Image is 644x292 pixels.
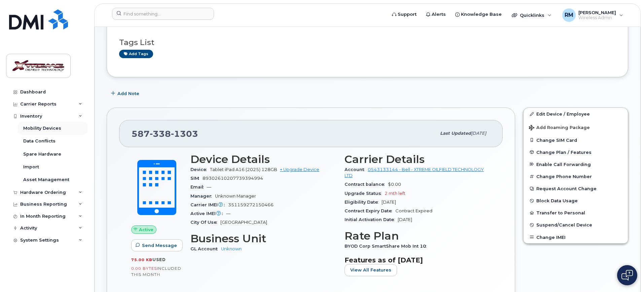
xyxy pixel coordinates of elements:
span: — [226,211,230,216]
span: 75.00 KB [131,257,152,262]
button: Send Message [131,239,183,251]
input: Find something... [112,8,214,20]
span: Tablet iPad A16 (2025) 128GB [210,167,277,172]
button: Add Roaming Package [524,120,628,134]
span: [DATE] [471,131,486,136]
span: Knowledge Base [461,11,502,18]
span: Upgrade Status [345,191,385,196]
span: GL Account [190,246,221,251]
h3: Rate Plan [345,230,491,242]
a: Edit Device / Employee [524,108,628,120]
span: RM [565,11,573,19]
span: Suspend/Cancel Device [536,222,592,227]
span: Contract Expired [395,208,432,213]
span: included this month [131,266,181,277]
img: Open chat [621,270,633,281]
span: [PERSON_NAME] [578,10,616,15]
span: Active [139,226,153,233]
a: Alerts [421,8,451,21]
span: 89302610207739394994 [203,176,263,181]
span: 351159272150466 [228,202,274,207]
span: Eligibility Date [345,200,382,205]
button: Add Note [107,87,145,99]
button: Enable Call Forwarding [524,158,628,170]
span: 338 [150,129,171,139]
span: Manager [190,194,215,199]
span: Carrier IMEI [190,202,228,207]
span: Initial Activation Date [345,217,398,222]
span: used [152,257,166,262]
span: Device [190,167,210,172]
span: BYOD Corp SmartShare Mob Int 10 [345,244,430,249]
div: Quicklinks [507,8,556,22]
span: Contract balance [345,182,388,187]
span: Quicklinks [520,12,544,18]
span: Unknown Manager [215,194,256,199]
span: Last updated [440,131,471,136]
span: City Of Use [190,220,220,225]
button: Transfer to Personal [524,207,628,219]
a: 0543133144 - Bell - XTREME OILFIELD TECHNOLOGY LTD [345,167,484,178]
span: 1303 [171,129,198,139]
a: Knowledge Base [451,8,506,21]
a: Unknown [221,246,242,251]
button: Change IMEI [524,231,628,243]
span: — [207,184,211,190]
button: Change Phone Number [524,170,628,182]
span: 2 mth left [385,191,405,196]
button: Change Plan / Features [524,146,628,158]
button: Suspend/Cancel Device [524,219,628,231]
span: Enable Call Forwarding [536,162,591,167]
button: Request Account Change [524,182,628,195]
span: Email [190,184,207,190]
button: View All Features [345,264,397,276]
h3: Tags List [119,38,616,47]
button: Change SIM Card [524,134,628,146]
span: Alerts [432,11,446,18]
span: Account [345,167,368,172]
button: Block Data Usage [524,195,628,207]
a: Add tags [119,50,153,58]
div: Reggie Mortensen [558,8,628,22]
span: [GEOGRAPHIC_DATA] [220,220,267,225]
span: Wireless Admin [578,15,616,20]
span: 587 [132,129,198,139]
span: [DATE] [398,217,412,222]
span: $0.00 [388,182,401,187]
span: Support [398,11,417,18]
span: 0.00 Bytes [131,266,157,271]
span: Contract Expiry Date [345,208,395,213]
span: Change Plan / Features [536,150,592,155]
h3: Device Details [190,153,336,165]
a: + Upgrade Device [280,167,319,172]
span: Add Roaming Package [529,125,590,131]
a: Support [387,8,421,21]
span: [DATE] [382,200,396,205]
span: Send Message [142,242,177,249]
span: SIM [190,176,203,181]
span: Active IMEI [190,211,226,216]
h3: Business Unit [190,233,336,245]
h3: Carrier Details [345,153,491,165]
span: Add Note [117,90,139,97]
h3: Features as of [DATE] [345,256,491,264]
span: View All Features [350,267,391,273]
